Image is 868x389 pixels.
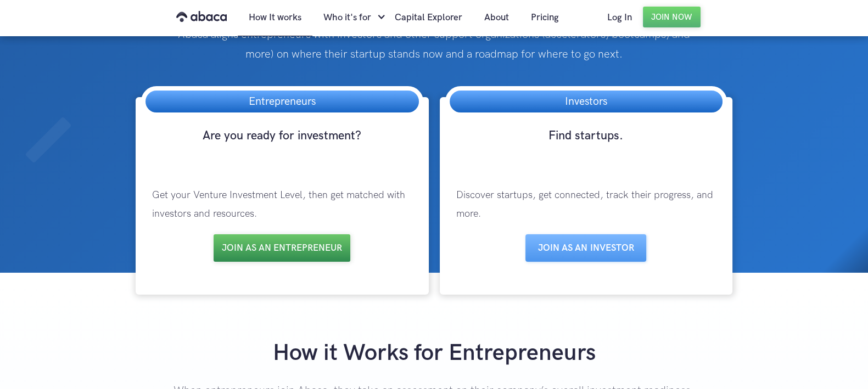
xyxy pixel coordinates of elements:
strong: How it Works for Entrepreneurs [273,339,596,367]
p: Discover startups, get connected, track their progress, and more. [445,175,727,234]
h3: Find startups. [445,128,727,164]
a: Join Now [643,7,701,27]
p: Get your Venture Investment Level, then get matched with investors and resources. [141,175,423,234]
h3: Investors [554,91,618,112]
a: Join as an entrepreneur [214,234,350,262]
h3: Are you ready for investment? [141,128,423,164]
h3: Entrepreneurs [238,91,327,112]
p: Abaca aligns entrepreneurs with investors and other support organizations (accelerators, bootcamp... [173,25,695,64]
a: Join as aN INVESTOR [525,234,646,262]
